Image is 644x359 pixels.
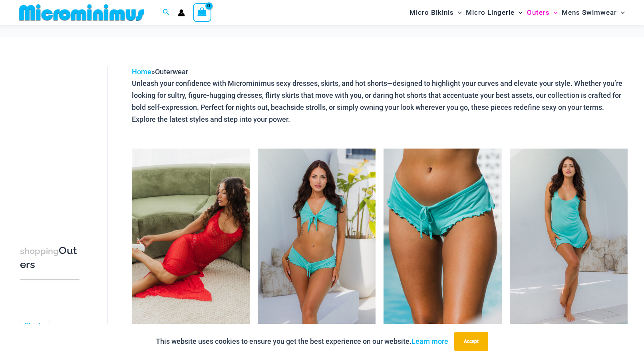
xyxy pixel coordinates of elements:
[193,3,211,22] a: View Shopping Cart, empty
[454,332,488,351] button: Accept
[163,8,170,18] a: Search icon link
[560,2,627,23] a: Mens SwimwearMenu ToggleMenu Toggle
[617,2,625,23] span: Menu Toggle
[20,246,59,256] span: shopping
[384,149,501,325] img: Bahama Breeze Mint 5119 Shorts 01
[178,9,185,16] a: Account icon link
[515,2,523,23] span: Menu Toggle
[258,149,376,325] a: Bahama Breeze Mint 9116 Crop Top 5119 Shorts 01v2Bahama Breeze Mint 9116 Crop Top 5119 Shorts 04v...
[155,67,188,76] span: Outerwear
[510,149,628,325] img: Bahama Breeze Mint 5867 Dress 01
[407,2,464,23] a: Micro BikinisMenu ToggleMenu Toggle
[409,2,454,23] span: Micro Bikinis
[406,1,628,24] nav: Site Navigation
[20,244,80,272] h3: Outers
[384,149,501,325] a: Bahama Breeze Mint 5119 Shorts 01Bahama Breeze Mint 5119 Shorts 02Bahama Breeze Mint 5119 Shorts 02
[464,2,525,23] a: Micro LingerieMenu ToggleMenu Toggle
[16,4,147,22] img: MM SHOP LOGO FLAT
[132,67,151,76] a: Home
[25,321,44,330] a: Shorts
[562,2,617,23] span: Mens Swimwear
[527,2,550,23] span: Outers
[510,149,628,325] a: Bahama Breeze Mint 5867 Dress 01Bahama Breeze Mint 5867 Dress 03Bahama Breeze Mint 5867 Dress 03
[20,60,92,219] iframe: TrustedSite Certified
[132,67,188,76] span: »
[156,335,448,347] p: This website uses cookies to ensure you get the best experience on our website.
[258,149,376,325] img: Bahama Breeze Mint 9116 Crop Top 5119 Shorts 01v2
[132,149,250,325] img: Sometimes Red 587 Dress 10
[132,149,250,325] a: Sometimes Red 587 Dress 10Sometimes Red 587 Dress 09Sometimes Red 587 Dress 09
[525,2,560,23] a: OutersMenu ToggleMenu Toggle
[454,2,462,23] span: Menu Toggle
[411,337,448,345] a: Learn more
[132,77,628,125] p: Unleash your confidence with Microminimus sexy dresses, skirts, and hot shorts—designed to highli...
[550,2,558,23] span: Menu Toggle
[466,2,515,23] span: Micro Lingerie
